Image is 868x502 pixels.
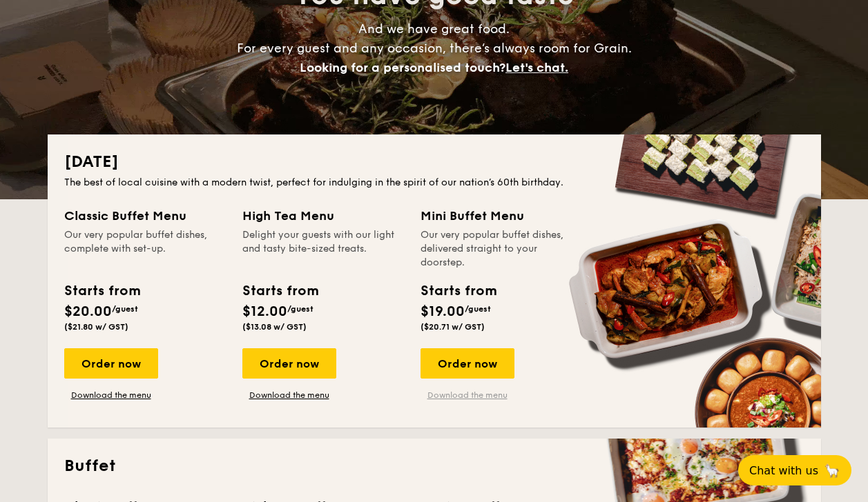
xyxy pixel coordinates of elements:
[421,322,485,332] span: ($20.71 w/ GST)
[64,322,128,332] span: ($21.80 w/ GST)
[505,60,568,75] span: Let's chat.
[421,228,582,270] div: Our very popular buffet dishes, delivered straight to your doorstep.
[64,206,226,225] div: Classic Buffet Menu
[64,455,804,477] h2: Buffet
[237,21,632,75] span: And we have great food. For every guest and any occasion, there’s always room for Grain.
[64,303,112,320] span: $20.00
[421,348,514,379] div: Order now
[824,463,840,479] span: 🦙
[749,464,818,477] span: Chat with us
[242,281,318,301] div: Starts from
[242,228,404,270] div: Delight your guests with our light and tasty bite-sized treats.
[421,281,496,301] div: Starts from
[242,348,336,379] div: Order now
[242,303,287,320] span: $12.00
[64,281,139,301] div: Starts from
[738,455,851,485] button: Chat with us🦙
[242,322,307,332] span: ($13.08 w/ GST)
[421,390,514,401] a: Download the menu
[300,60,505,75] span: Looking for a personalised touch?
[421,206,582,225] div: Mini Buffet Menu
[287,304,314,314] span: /guest
[421,303,465,320] span: $19.00
[465,304,491,314] span: /guest
[64,348,158,379] div: Order now
[64,390,158,401] a: Download the menu
[112,304,138,314] span: /guest
[242,390,336,401] a: Download the menu
[64,151,804,173] h2: [DATE]
[242,206,404,225] div: High Tea Menu
[64,176,804,190] div: The best of local cuisine with a modern twist, perfect for indulging in the spirit of our nation’...
[64,228,226,270] div: Our very popular buffet dishes, complete with set-up.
